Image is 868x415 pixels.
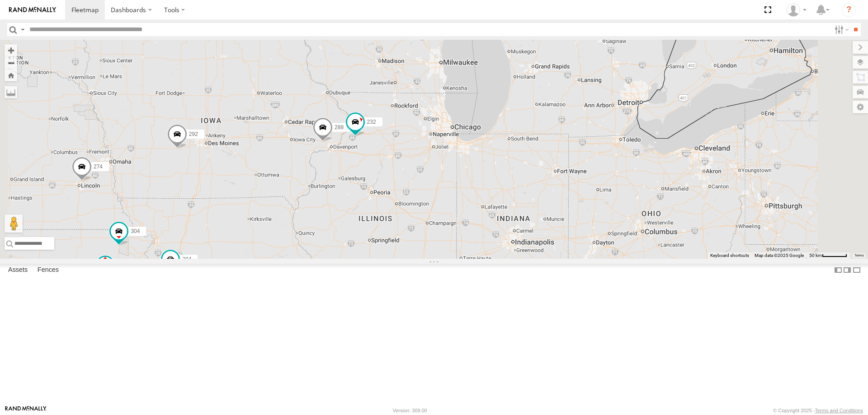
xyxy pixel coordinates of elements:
button: Zoom Home [5,69,17,81]
label: Fences [33,264,63,276]
div: Steve Basgall [783,3,810,17]
button: Map Scale: 50 km per 52 pixels [807,252,850,259]
button: Zoom out [5,56,17,69]
span: 288 [335,124,344,130]
button: Zoom in [5,44,17,56]
label: Measure [5,86,17,98]
label: Hide Summary Table [852,264,861,277]
label: Dock Summary Table to the Right [843,264,852,277]
span: 274 [94,163,103,170]
a: Terms and Conditions [815,408,863,413]
label: Map Settings [853,101,868,113]
label: Search Filter Options [831,23,850,36]
label: Dock Summary Table to the Left [834,264,843,277]
div: © Copyright 2025 - [773,408,863,413]
a: Terms (opens in new tab) [854,254,864,257]
span: 50 km [809,253,822,258]
label: Search Query [19,23,26,36]
span: 232 [367,119,376,125]
button: Keyboard shortcuts [710,252,749,259]
i: ? [842,3,856,17]
a: Visit our Website [5,406,47,415]
span: 294 [182,256,191,262]
label: Assets [4,264,32,276]
div: Version: 309.00 [393,408,427,413]
img: rand-logo.svg [9,7,56,13]
button: Drag Pegman onto the map to open Street View [5,214,23,233]
span: Map data ©2025 Google [755,253,804,258]
span: 304 [131,228,140,234]
span: 292 [189,131,198,137]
